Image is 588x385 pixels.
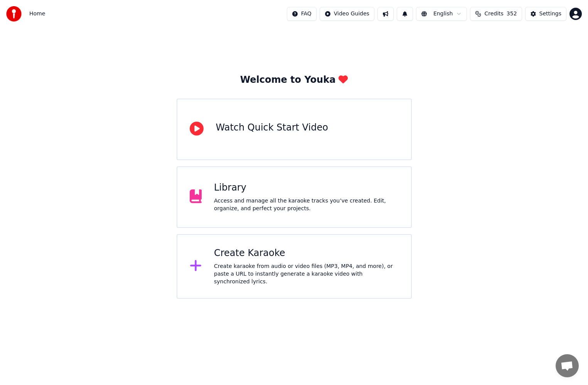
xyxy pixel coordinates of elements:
span: Credits [484,10,503,18]
button: Credits352 [470,7,522,21]
a: Open chat [556,354,579,377]
div: Watch Quick Start Video [216,122,328,134]
button: FAQ [287,7,317,21]
span: Home [29,10,45,18]
nav: breadcrumb [29,10,45,18]
div: Library [214,182,399,194]
div: Welcome to Youka [240,74,348,86]
div: Settings [539,10,561,18]
button: Settings [525,7,566,21]
div: Access and manage all the karaoke tracks you’ve created. Edit, organize, and perfect your projects. [214,197,399,213]
div: Create karaoke from audio or video files (MP3, MP4, and more), or paste a URL to instantly genera... [214,263,399,286]
button: Video Guides [320,7,374,21]
img: youka [6,6,22,22]
div: Create Karaoke [214,247,399,259]
span: 352 [507,10,517,18]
